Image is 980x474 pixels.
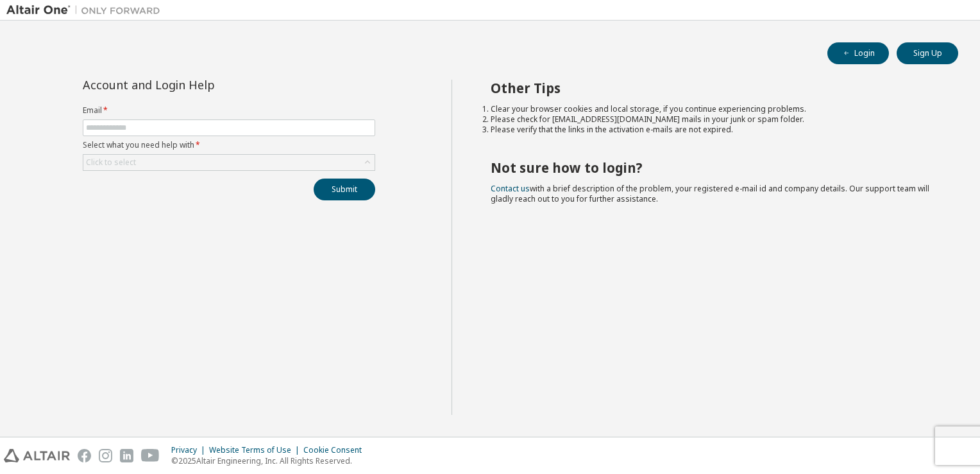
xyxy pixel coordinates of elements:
img: youtube.svg [141,449,160,462]
li: Clear your browser cookies and local storage, if you continue experiencing problems. [491,104,936,114]
button: Sign Up [897,42,958,64]
div: Cookie Consent [303,445,369,455]
img: Altair One [6,4,167,17]
img: instagram.svg [99,449,112,462]
label: Select what you need help with [83,140,375,150]
div: Click to select [83,155,375,170]
div: Website Terms of Use [209,445,303,455]
img: facebook.svg [78,449,91,462]
li: Please check for [EMAIL_ADDRESS][DOMAIN_NAME] mails in your junk or spam folder. [491,114,936,125]
div: Account and Login Help [83,80,317,90]
a: Contact us [491,183,530,194]
img: altair_logo.svg [4,449,70,462]
img: linkedin.svg [120,449,133,462]
li: Please verify that the links in the activation e-mails are not expired. [491,125,936,135]
p: © 2025 Altair Engineering, Inc. All Rights Reserved. [171,455,369,466]
h2: Other Tips [491,80,936,96]
button: Submit [314,179,375,200]
label: Email [83,105,375,116]
span: with a brief description of the problem, your registered e-mail id and company details. Our suppo... [491,183,929,204]
button: Login [827,42,889,64]
div: Privacy [171,445,209,455]
div: Click to select [86,157,136,168]
h2: Not sure how to login? [491,159,936,176]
